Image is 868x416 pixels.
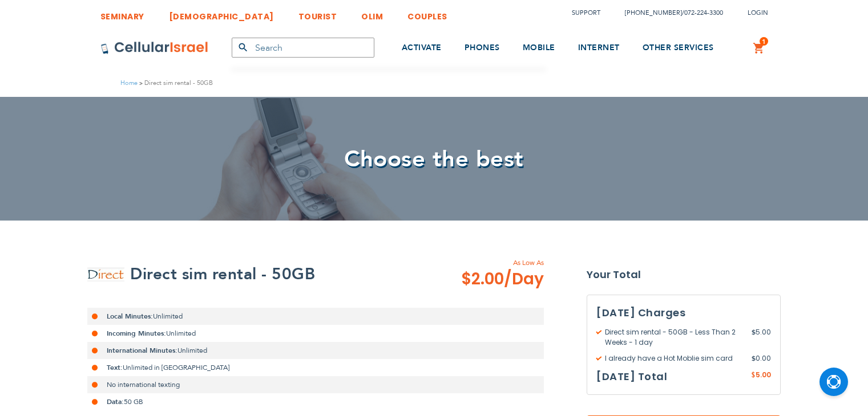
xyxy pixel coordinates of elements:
span: Login [748,9,768,17]
a: OTHER SERVICES [643,27,714,70]
a: TOURIST [298,3,337,24]
a: 072-224-3300 [684,9,723,17]
span: INTERNET [578,42,620,53]
span: $ [751,370,756,381]
li: Unlimited [87,325,544,342]
li: Unlimited in [GEOGRAPHIC_DATA] [87,359,544,376]
span: Direct sim rental - 50GB - Less Than 2 Weeks - 1 day [596,327,752,348]
a: COUPLES [407,3,447,24]
a: OLIM [361,3,383,24]
span: 5.00 [756,370,771,380]
a: INTERNET [578,27,620,70]
a: Home [120,79,138,87]
a: 1 [753,42,765,55]
span: MOBILE [523,42,555,53]
span: Choose the best [344,144,524,175]
a: MOBILE [523,27,555,70]
strong: Text: [107,363,123,372]
span: $ [752,327,756,337]
li: Direct sim rental - 50GB [138,78,213,88]
strong: Data: [107,397,124,406]
span: ACTIVATE [402,42,442,53]
span: OTHER SERVICES [643,42,714,53]
img: Cellular Israel Logo [100,41,209,55]
span: /Day [504,268,544,291]
input: Search [232,38,374,58]
li: No international texting [87,376,544,393]
a: Support [572,9,600,17]
strong: International Minutes: [107,346,177,355]
span: 1 [762,37,766,46]
img: Direct sim rental - 50GB [87,269,124,280]
h3: [DATE] Charges [596,304,771,321]
a: SEMINARY [100,3,144,24]
li: / [613,5,723,21]
a: PHONES [465,27,500,70]
li: Unlimited [87,308,544,325]
a: [PHONE_NUMBER] [625,9,682,17]
span: 5.00 [752,327,771,348]
span: $2.00 [461,268,544,291]
li: Unlimited [87,342,544,359]
span: I already have a Hot Moblie sim card [596,353,752,364]
a: [DEMOGRAPHIC_DATA] [169,3,274,24]
strong: Your Total [587,266,781,283]
li: 50 GB [87,393,544,410]
span: PHONES [465,42,500,53]
strong: Incoming Minutes: [107,329,166,338]
a: ACTIVATE [402,27,442,70]
span: As Low As [430,258,544,268]
h3: [DATE] Total [596,368,667,385]
h2: Direct sim rental - 50GB [130,263,315,286]
strong: Local Minutes: [107,312,153,321]
span: $ [752,353,756,364]
span: 0.00 [752,353,771,364]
